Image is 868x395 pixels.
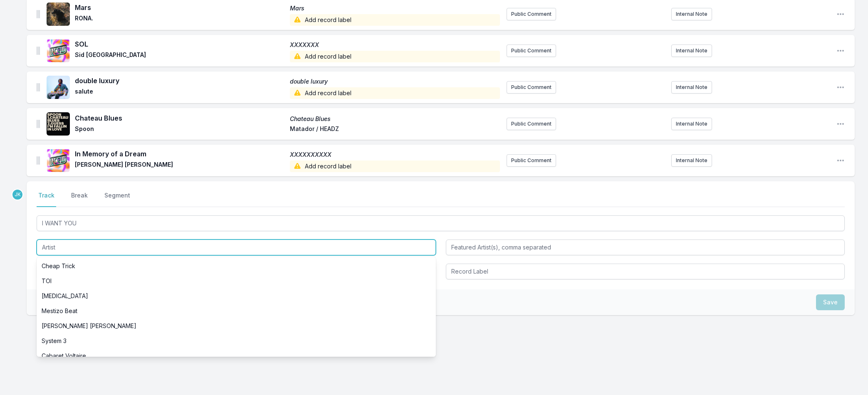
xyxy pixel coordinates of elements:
[47,112,70,136] img: Chateau Blues
[290,77,500,86] span: double luxury
[290,14,500,26] span: Add record label
[507,81,556,94] button: Public Comment
[290,41,500,49] span: XXXXXXX
[671,8,712,20] button: Internal Note
[671,118,712,130] button: Internal Note
[507,154,556,167] button: Public Comment
[507,8,556,20] button: Public Comment
[37,333,436,348] li: System 3
[507,44,556,57] button: Public Comment
[37,259,436,274] li: Cheap Trick
[37,304,436,318] li: Mestizo Beat
[37,47,40,55] img: Drag Handle
[507,118,556,130] button: Public Comment
[12,189,23,200] p: Jason Kramer
[836,120,845,128] button: Open playlist item options
[290,125,500,135] span: Matador / HEADZ
[816,294,845,310] button: Save
[75,125,285,135] span: Spoon
[75,14,285,26] span: RONA.
[836,83,845,91] button: Open playlist item options
[446,264,845,279] input: Record Label
[37,274,436,289] li: TOI
[75,2,285,12] span: Mars
[75,39,285,49] span: SOL
[37,289,436,304] li: [MEDICAL_DATA]
[290,51,500,62] span: Add record label
[47,39,70,62] img: XXXXXXX
[836,156,845,165] button: Open playlist item options
[671,44,712,57] button: Internal Note
[37,215,845,231] input: Track Title
[37,239,436,255] input: Artist
[290,160,500,172] span: Add record label
[75,76,285,86] span: double luxury
[37,10,40,18] img: Drag Handle
[75,160,285,172] span: [PERSON_NAME] [PERSON_NAME]
[836,47,845,55] button: Open playlist item options
[47,76,70,99] img: double luxury
[671,154,712,167] button: Internal Note
[836,10,845,18] button: Open playlist item options
[47,2,70,26] img: Mars
[47,149,70,172] img: XXXXXXXXXX
[290,115,500,123] span: Chateau Blues
[446,239,845,255] input: Featured Artist(s), comma separated
[37,191,56,207] button: Track
[37,318,436,333] li: [PERSON_NAME] [PERSON_NAME]
[103,191,132,207] button: Segment
[290,4,500,12] span: Mars
[37,156,40,165] img: Drag Handle
[69,191,89,207] button: Break
[290,87,500,99] span: Add record label
[37,120,40,128] img: Drag Handle
[75,113,285,123] span: Chateau Blues
[671,81,712,94] button: Internal Note
[75,51,285,62] span: Sid [GEOGRAPHIC_DATA]
[37,83,40,91] img: Drag Handle
[75,87,285,99] span: salute
[75,149,285,159] span: In Memory of a Dream
[290,151,500,159] span: XXXXXXXXXX
[37,348,436,363] li: Cabaret Voltaire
